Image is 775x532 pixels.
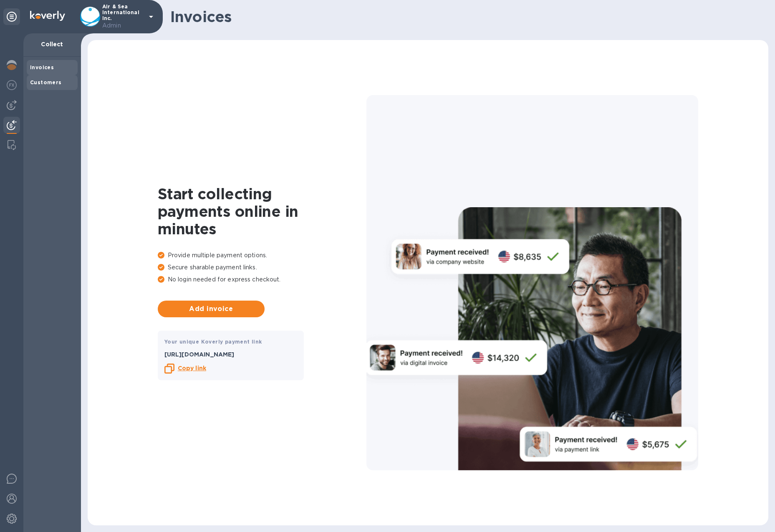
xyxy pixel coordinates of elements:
[158,301,265,317] button: Add invoice
[164,350,297,359] p: [URL][DOMAIN_NAME]
[164,339,262,345] b: Your unique Koverly payment link
[30,79,62,85] b: Customers
[7,80,17,90] img: Foreign exchange
[102,21,144,30] p: Admin
[30,11,65,21] img: Logo
[158,263,366,272] p: Secure sharable payment links.
[178,365,206,371] b: Copy link
[158,251,366,260] p: Provide multiple payment options.
[102,4,144,30] p: Air & Sea International Inc.
[30,64,54,70] b: Invoices
[30,40,74,48] p: Collect
[170,8,762,25] h1: Invoices
[3,8,20,25] div: Unpin categories
[158,275,366,284] p: No login needed for express checkout.
[164,304,258,314] span: Add invoice
[158,185,366,238] h1: Start collecting payments online in minutes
